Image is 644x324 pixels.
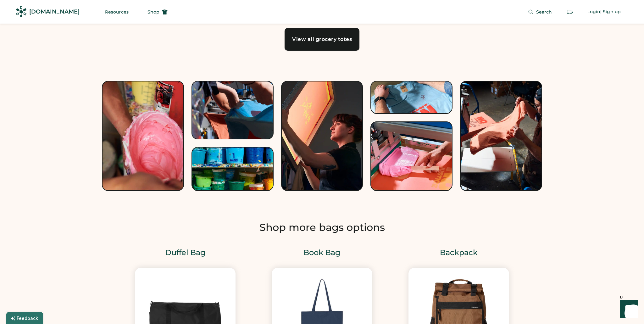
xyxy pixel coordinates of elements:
button: Resources [97,6,136,18]
a: Backpack [440,248,478,258]
a: Book Bag [303,248,341,258]
h2: Shop more bags options [86,221,558,234]
img: Rendered Logo - Screens [16,6,27,17]
a: Duffel Bag [165,248,206,258]
iframe: Front Chat [614,296,641,323]
button: Search [520,6,560,18]
div: Login [587,9,601,15]
span: Search [536,10,552,14]
div: [DOMAIN_NAME] [29,8,80,16]
a: View all grocery totes [285,28,359,51]
div: | Sign up [600,9,621,15]
span: Shop [147,10,159,14]
div: View all grocery totes [292,37,352,42]
button: Retrieve an order [563,6,576,18]
button: Shop [140,6,175,18]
